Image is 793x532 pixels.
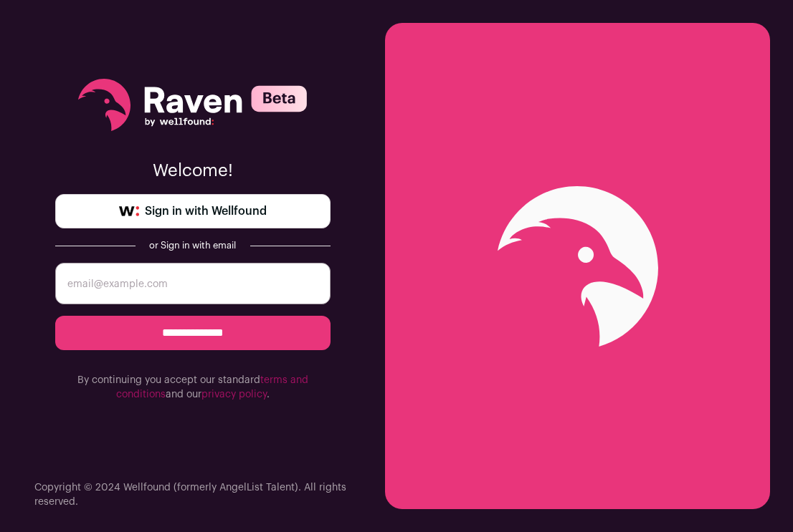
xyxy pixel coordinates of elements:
[147,240,239,251] div: or Sign in with email
[55,373,331,402] p: By continuing you accept our standard and our .
[34,480,351,509] p: Copyright © 2024 Wellfound (formerly AngelList Talent). All rights reserved.
[119,206,139,216] img: wellfound-symbol-flush-black-fb3c872781a75f747ccb3a119075da62bfe97bd399995f84a933054e44a575c4.png
[55,263,331,304] input: email@example.com
[55,160,331,183] p: Welcome!
[201,390,267,400] a: privacy policy
[55,194,331,228] a: Sign in with Wellfound
[145,203,267,220] span: Sign in with Wellfound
